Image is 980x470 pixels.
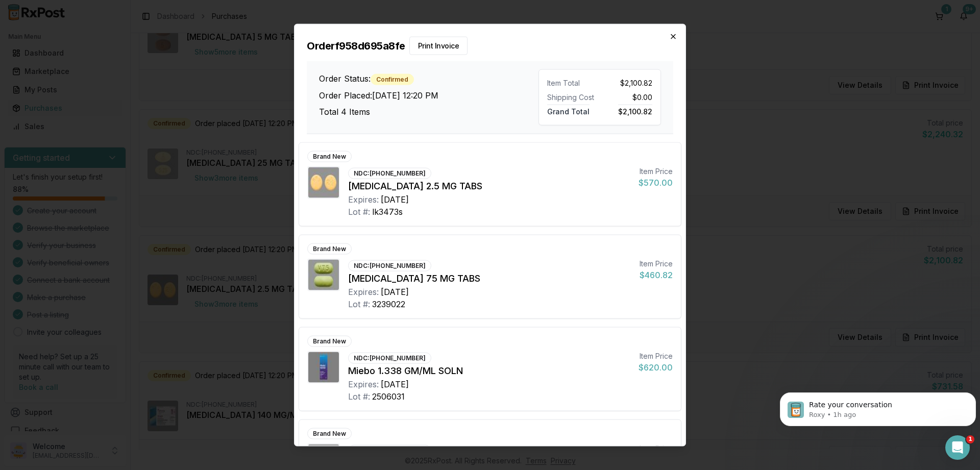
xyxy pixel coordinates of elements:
div: Brand New [307,151,352,162]
img: Gemtesa 75 MG TABS [308,259,339,290]
div: Item Total [547,78,596,88]
h3: Total 4 Items [319,106,538,118]
div: Brand New [307,335,352,347]
h2: Order f958d695a8fe [307,36,673,55]
button: Print Invoice [409,36,468,55]
div: Brand New [307,428,352,439]
iframe: Intercom notifications message [776,371,980,442]
iframe: Intercom live chat [945,435,970,460]
div: Lot #: [348,390,370,402]
div: 3239022 [372,298,405,310]
div: [DATE] [381,378,409,390]
img: Eliquis 2.5 MG TABS [308,167,339,197]
div: Expires: [348,285,379,298]
div: $0.00 [604,92,652,102]
div: [MEDICAL_DATA] 2.5 MG TABS [348,179,630,193]
div: $620.00 [639,361,673,373]
h3: Order Status: [319,72,538,85]
div: lk3473s [372,205,403,217]
div: NDC: [PHONE_NUMBER] [348,260,431,271]
span: 1 [966,435,974,443]
div: Item Price [639,443,673,453]
div: NDC: [PHONE_NUMBER] [348,352,431,363]
div: Confirmed [371,74,414,85]
div: Expires: [348,378,379,390]
div: Lot #: [348,298,370,310]
div: Miebo 1.338 GM/ML SOLN [348,363,630,378]
div: Item Price [639,166,673,176]
div: $570.00 [639,176,673,188]
span: $2,100.82 [618,104,652,115]
div: NDC: [PHONE_NUMBER] [348,444,431,456]
div: Expires: [348,193,379,205]
div: Shipping Cost [547,92,596,102]
div: 2506031 [372,390,405,402]
span: Grand Total [547,104,590,115]
div: [DATE] [381,285,409,298]
h3: Order Placed: [DATE] 12:20 PM [319,89,538,102]
div: Lot #: [348,205,370,217]
div: [DATE] [381,193,409,205]
div: NDC: [PHONE_NUMBER] [348,167,431,179]
img: Miebo 1.338 GM/ML SOLN [308,352,339,382]
div: [MEDICAL_DATA] 75 MG TABS [348,271,631,285]
span: $2,100.82 [620,78,652,88]
div: Item Price [639,351,673,361]
div: Brand New [307,243,352,254]
div: Item Price [640,258,673,268]
div: $460.82 [640,268,673,281]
